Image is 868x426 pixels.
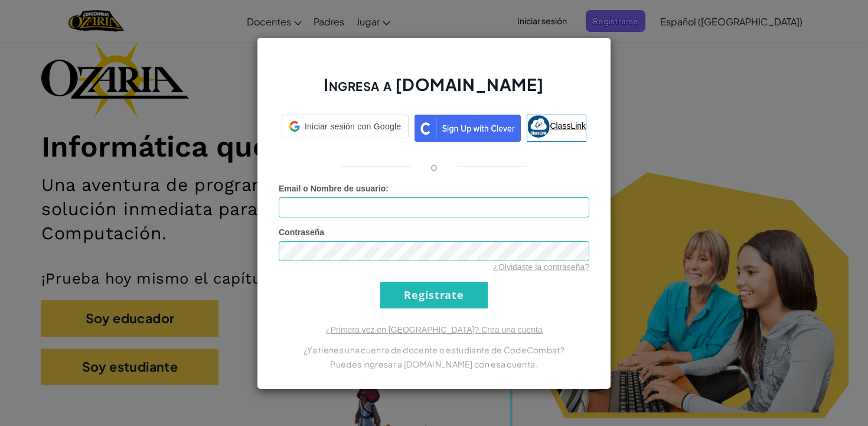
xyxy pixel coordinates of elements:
[282,115,409,138] div: Iniciar sesión con Google
[415,115,521,142] img: clever_sso_button@2x.png
[279,227,324,237] span: Contraseña
[380,282,488,308] input: Regístrate
[282,115,409,142] a: Iniciar sesión con Google
[325,325,543,334] a: ¿Primera vez en [GEOGRAPHIC_DATA]? Crea una cuenta
[279,357,589,371] p: Puedes ingresar a [DOMAIN_NAME] con esa cuenta.
[550,121,586,130] span: ClassLink
[305,121,401,132] span: Iniciar sesión con Google
[279,184,386,193] span: Email o Nombre de usuario
[493,262,589,272] a: ¿Olvidaste la contraseña?
[279,343,589,357] p: ¿Ya tienes una cuenta de docente o estudiante de CodeCombat?
[527,115,550,138] img: classlink-logo-small.png
[430,160,438,174] p: o
[279,73,589,108] h2: Ingresa a [DOMAIN_NAME]
[279,183,389,194] label: :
